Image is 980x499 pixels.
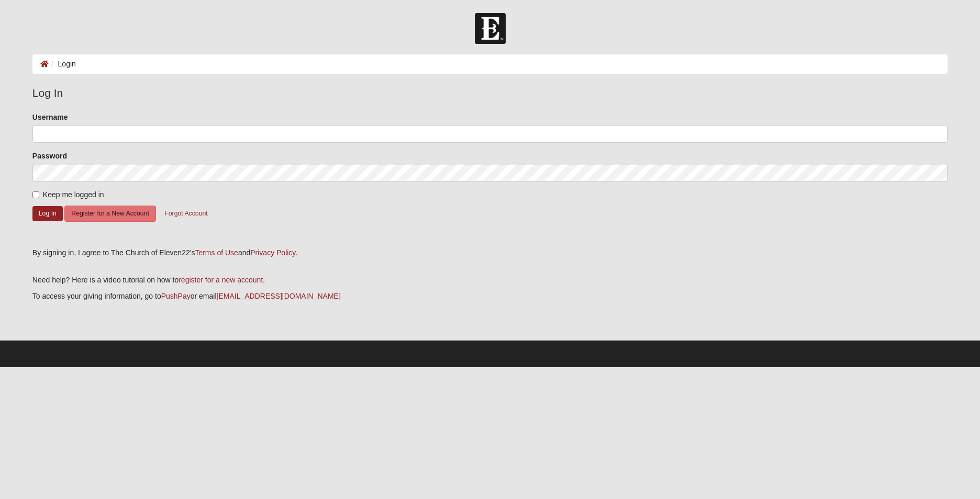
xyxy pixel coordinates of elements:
input: Keep me logged in [32,191,39,198]
li: Login [49,59,76,70]
a: PushPay [161,292,191,300]
a: Privacy Policy [250,248,295,257]
p: Need help? Here is a video tutorial on how to . [32,275,948,286]
label: Password [32,151,67,161]
button: Forgot Account [158,206,214,222]
label: Username [32,112,68,122]
p: To access your giving information, go to or email [32,291,948,302]
a: register for a new account [179,276,263,284]
legend: Log In [32,85,948,101]
button: Log In [32,206,63,221]
a: Terms of Use [195,248,238,257]
button: Register for a New Account [64,206,155,222]
a: [EMAIL_ADDRESS][DOMAIN_NAME] [217,292,341,300]
span: Keep me logged in [43,190,104,199]
img: Church of Eleven22 Logo [475,13,506,44]
div: By signing in, I agree to The Church of Eleven22's and . [32,247,948,258]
